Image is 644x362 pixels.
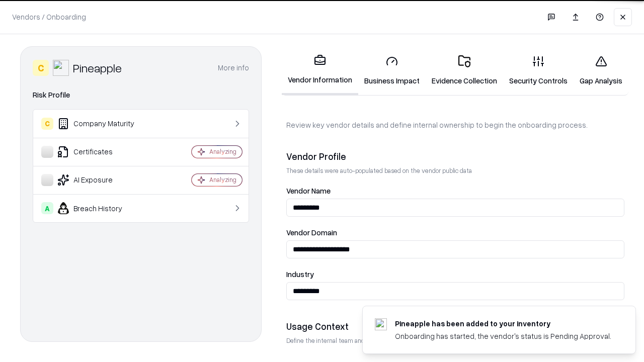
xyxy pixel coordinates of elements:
div: Pineapple [73,60,122,76]
div: Certificates [41,146,162,158]
div: Vendor Profile [286,150,624,162]
a: Evidence Collection [426,47,503,94]
p: Define the internal team and reason for using this vendor. This helps assess business relevance a... [286,336,624,345]
p: Vendors / Onboarding [12,12,86,22]
label: Vendor Domain [286,229,624,236]
p: These details were auto-populated based on the vendor public data [286,166,624,175]
div: C [33,60,49,76]
div: Onboarding has started, the vendor's status is Pending Approval. [395,331,611,341]
div: Usage Context [286,320,624,332]
div: C [41,118,53,130]
div: Pineapple has been added to your inventory [395,318,611,329]
a: Business Impact [358,47,426,94]
a: Gap Analysis [574,47,628,94]
div: Risk Profile [33,89,249,101]
img: pineappleenergy.com [375,318,387,330]
div: AI Exposure [41,174,162,186]
a: Vendor Information [282,46,358,95]
div: Analyzing [209,147,236,156]
img: Pineapple [53,60,69,76]
label: Industry [286,270,624,278]
button: More info [218,59,249,77]
div: Breach History [41,202,162,214]
div: Analyzing [209,175,236,184]
p: Review key vendor details and define internal ownership to begin the onboarding process. [286,120,624,130]
label: Vendor Name [286,187,624,195]
a: Security Controls [503,47,574,94]
div: A [41,202,53,214]
div: Company Maturity [41,118,162,130]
